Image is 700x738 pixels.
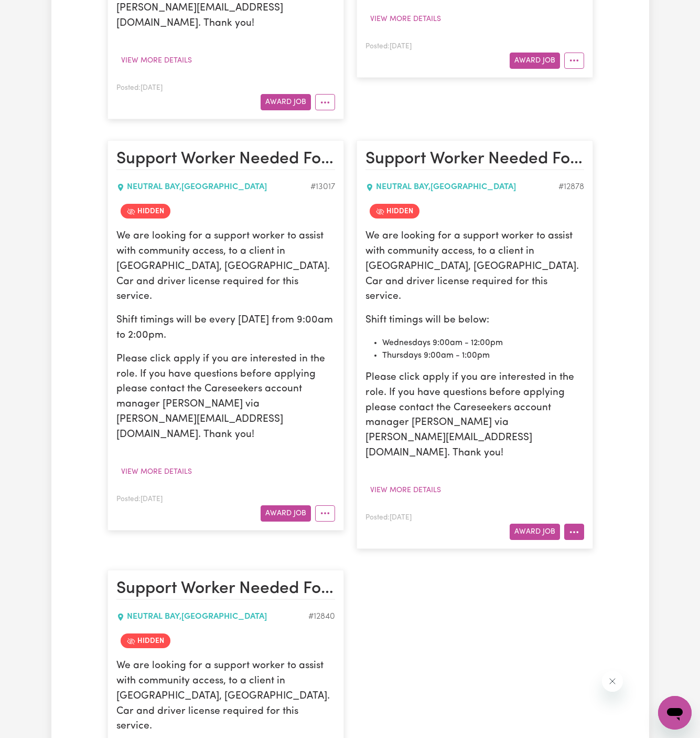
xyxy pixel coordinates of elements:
span: Job is hidden [370,204,419,219]
li: Thursdays 9:00am - 1:00pm [382,349,584,362]
button: View more details [116,53,197,69]
p: Shift timings will be every [DATE] from 9:00am to 2:00pm. [116,313,335,344]
h2: Support Worker Needed For Community Access In Lower North Shore, NSW [116,149,335,170]
button: More options [315,94,335,110]
div: NEUTRAL BAY , [GEOGRAPHIC_DATA] [365,181,558,193]
h2: Support Worker Needed For Community Access In Lower North Shore, NSW [116,579,335,600]
span: Job is hidden [121,633,170,648]
div: Job ID #12840 [308,610,335,623]
span: Posted: [DATE] [365,514,412,521]
button: View more details [365,482,446,498]
button: Award Job [261,505,311,522]
button: View more details [116,464,197,480]
p: We are looking for a support worker to assist with community access, to a client in [GEOGRAPHIC_D... [365,229,584,305]
button: Award Job [510,53,560,69]
button: More options [315,505,335,522]
div: Job ID #12878 [558,181,584,193]
iframe: Close message [602,671,623,692]
span: Job is hidden [121,204,170,219]
h2: Support Worker Needed For Community Access In Lower North Shore, NSW [365,149,584,170]
span: Posted: [DATE] [116,85,163,91]
span: Need any help? [6,7,63,16]
button: View more details [365,11,446,27]
p: We are looking for a support worker to assist with community access, to a client in [GEOGRAPHIC_D... [116,229,335,305]
p: Shift timings will be below: [365,313,584,328]
span: Posted: [DATE] [365,43,412,50]
span: Posted: [DATE] [116,496,163,503]
button: More options [564,524,584,540]
li: Wednesdays 9:00am - 12:00pm [382,337,584,349]
p: Please click apply if you are interested in the role. If you have questions before applying pleas... [365,370,584,461]
p: Please click apply if you are interested in the role. If you have questions before applying pleas... [116,352,335,443]
button: More options [564,53,584,69]
div: NEUTRAL BAY , [GEOGRAPHIC_DATA] [116,610,308,623]
button: Award Job [510,524,560,540]
div: Job ID #13017 [310,181,335,193]
p: We are looking for a support worker to assist with community access, to a client in [GEOGRAPHIC_D... [116,659,335,734]
div: NEUTRAL BAY , [GEOGRAPHIC_DATA] [116,181,310,193]
iframe: Button to launch messaging window [658,696,692,730]
button: Award Job [261,94,311,110]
